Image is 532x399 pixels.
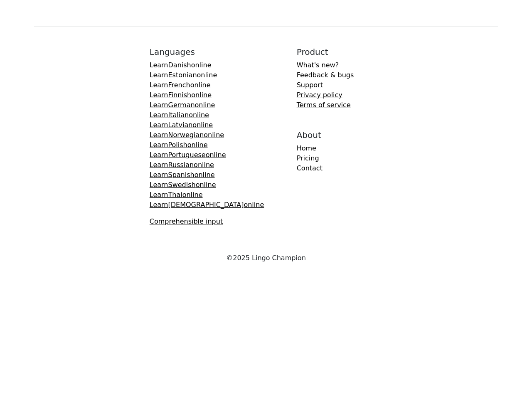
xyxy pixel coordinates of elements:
a: LearnItalianonline [150,111,209,119]
a: LearnFrenchonline [150,81,211,89]
a: LearnSwedishonline [150,181,216,189]
h5: Languages [150,47,264,57]
a: Comprehensible input [150,217,223,225]
a: Privacy policy [297,91,342,99]
a: Pricing [297,154,319,162]
a: LearnLatvianonline [150,121,213,129]
a: Home [297,144,316,152]
a: What's new? [297,61,339,69]
a: Terms of service [297,101,351,109]
a: LearnDanishonline [150,61,212,69]
a: Contact [297,164,323,172]
h5: Product [297,47,354,57]
a: LearnPortugueseonline [150,151,226,159]
a: Learn[DEMOGRAPHIC_DATA]online [150,201,264,209]
div: © 2025 Lingo Champion [29,253,503,263]
a: LearnEstonianonline [150,71,217,79]
a: Feedback & bugs [297,71,354,79]
a: LearnNorwegianonline [150,131,224,139]
a: LearnSpanishonline [150,171,215,179]
a: LearnGermanonline [150,101,215,109]
a: LearnRussianonline [150,161,214,169]
a: LearnThaionline [150,191,203,199]
a: LearnFinnishonline [150,91,212,99]
h5: About [297,130,354,140]
a: LearnPolishonline [150,141,208,149]
a: Support [297,81,323,89]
